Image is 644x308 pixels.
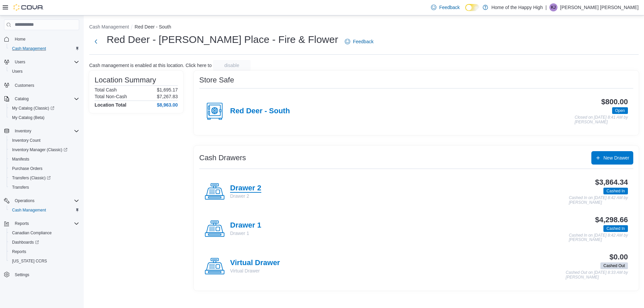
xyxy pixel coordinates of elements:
[89,35,103,48] button: Next
[230,221,261,230] h4: Drawer 1
[12,95,79,103] span: Catalog
[353,38,373,45] span: Feedback
[591,151,633,165] button: New Drawer
[9,183,79,191] span: Transfers
[4,32,79,297] nav: Complex example
[9,206,49,214] a: Cash Management
[9,257,79,265] span: Washington CCRS
[213,60,251,71] button: disable
[1,196,82,205] button: Operations
[12,197,37,205] button: Operations
[1,94,82,104] button: Catalog
[1,219,82,228] button: Reports
[545,3,547,11] p: |
[199,154,246,162] h3: Cash Drawers
[9,174,79,182] span: Transfers (Classic)
[549,3,557,11] div: Kennedy Jones
[12,166,43,171] span: Purchase Orders
[9,45,49,53] a: Cash Management
[9,45,79,53] span: Cash Management
[9,229,79,237] span: Canadian Compliance
[612,107,628,114] span: Open
[615,108,625,114] span: Open
[89,23,639,32] nav: An example of EuiBreadcrumbs
[12,106,54,111] span: My Catalog (Classic)
[12,35,79,43] span: Home
[107,33,338,46] h1: Red Deer - [PERSON_NAME] Place - Fire & Flower
[12,58,28,66] button: Users
[7,113,82,122] button: My Catalog (Beta)
[569,233,628,242] p: Cashed In on [DATE] 8:42 AM by [PERSON_NAME]
[95,87,117,93] h6: Total Cash
[609,253,628,261] h3: $0.00
[12,249,26,254] span: Reports
[603,188,628,194] span: Cashed In
[95,94,127,99] h6: Total Non-Cash
[12,35,28,43] a: Home
[551,3,556,11] span: KJ
[7,67,82,76] button: Users
[230,107,290,116] h4: Red Deer - South
[606,188,625,194] span: Cashed In
[9,155,79,163] span: Manifests
[9,165,79,173] span: Purchase Orders
[15,96,29,102] span: Catalog
[12,58,79,66] span: Users
[89,24,129,29] button: Cash Management
[230,267,280,274] p: Virtual Drawer
[9,248,79,256] span: Reports
[12,147,67,152] span: Inventory Manager (Classic)
[15,198,35,203] span: Operations
[575,115,628,124] p: Closed on [DATE] 8:41 AM by [PERSON_NAME]
[465,4,479,11] input: Dark Mode
[1,57,82,67] button: Users
[9,183,32,191] a: Transfers
[9,238,42,246] a: Dashboards
[13,4,44,11] img: Cova
[439,4,460,11] span: Feedback
[7,136,82,145] button: Inventory Count
[15,221,29,226] span: Reports
[12,69,22,74] span: Users
[89,63,212,68] p: Cash management is enabled at this location. Click here to
[199,76,234,84] h3: Store Safe
[1,34,82,44] button: Home
[230,193,261,199] p: Drawer 2
[9,104,57,112] a: My Catalog (Classic)
[9,67,79,75] span: Users
[230,230,261,237] p: Drawer 1
[7,155,82,164] button: Manifests
[7,247,82,256] button: Reports
[342,35,376,48] a: Feedback
[9,257,50,265] a: [US_STATE] CCRS
[7,228,82,238] button: Canadian Compliance
[157,102,178,108] h4: $8,963.00
[157,94,178,99] p: $7,267.83
[12,115,45,120] span: My Catalog (Beta)
[95,102,126,108] h4: Location Total
[9,136,79,144] span: Inventory Count
[15,37,25,42] span: Home
[9,146,70,154] a: Inventory Manager (Classic)
[12,207,46,213] span: Cash Management
[9,155,32,163] a: Manifests
[7,205,82,215] button: Cash Management
[9,67,25,75] a: Users
[12,185,29,190] span: Transfers
[15,83,34,88] span: Customers
[7,183,82,192] button: Transfers
[12,240,39,245] span: Dashboards
[12,270,79,279] span: Settings
[603,155,629,161] span: New Drawer
[1,270,82,280] button: Settings
[7,238,82,247] a: Dashboards
[560,3,639,11] p: [PERSON_NAME] [PERSON_NAME]
[12,258,47,264] span: [US_STATE] CCRS
[224,62,239,69] span: disable
[9,248,29,256] a: Reports
[12,230,52,236] span: Canadian Compliance
[595,178,628,186] h3: $3,864.34
[7,173,82,183] a: Transfers (Classic)
[428,1,462,14] a: Feedback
